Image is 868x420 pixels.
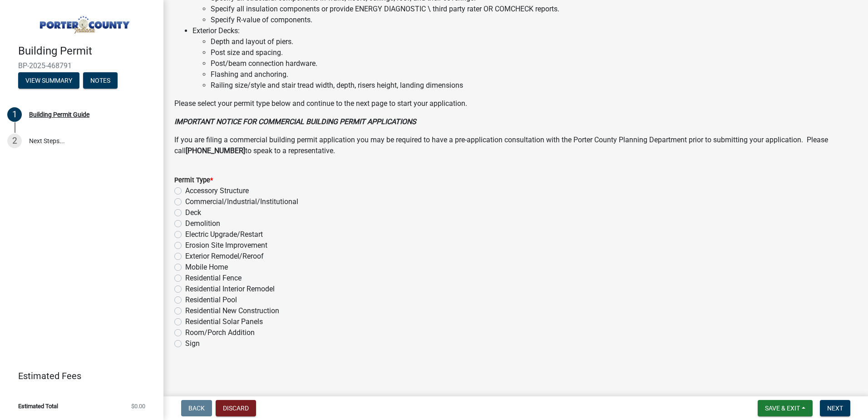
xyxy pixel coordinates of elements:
[185,305,279,316] label: Residential New Construction
[185,185,249,196] label: Accessory Structure
[185,295,237,305] label: Residential Pool
[827,405,843,412] span: Next
[83,77,118,85] wm-modal-confirm: Notes
[192,25,857,91] li: Exterior Decks:
[185,316,263,327] label: Residential Solar Panels
[18,10,149,35] img: Porter County, Indiana
[7,367,149,385] a: Estimated Fees
[131,403,145,409] span: $0.00
[181,400,212,416] button: Back
[211,47,857,58] li: Post size and spacing.
[211,58,857,69] li: Post/beam connection hardware.
[211,80,857,91] li: Railing size/style and stair tread width, depth, risers height, landing dimensions
[765,405,800,412] span: Save & Exit
[18,403,58,409] span: Estimated Total
[758,400,813,416] button: Save & Exit
[216,400,256,416] button: Discard
[185,284,275,295] label: Residential Interior Remodel
[185,196,298,207] label: Commercial/Industrial/Institutional
[174,135,857,156] p: If you are filing a commercial building permit application you may be required to have a pre-appl...
[185,207,201,218] label: Deck
[188,405,205,412] span: Back
[185,327,255,338] label: Room/Porch Addition
[211,4,857,15] li: Specify all insulation components or provide ENERGY DIAGNOSTIC \ third party rater OR COMCHECK re...
[174,177,213,184] label: Permit Type
[18,72,79,89] button: View Summary
[185,218,220,229] label: Demolition
[211,15,857,25] li: Specify R-value of components.
[185,262,228,273] label: Mobile Home
[7,134,22,148] div: 2
[185,273,242,284] label: Residential Fence
[211,69,857,80] li: Flashing and anchoring.
[174,117,416,126] strong: IMPORTANT NOTICE FOR COMMERCIAL BUILDING PERMIT APPLICATIONS
[820,400,850,416] button: Next
[185,338,200,349] label: Sign
[18,77,79,85] wm-modal-confirm: Summary
[83,72,118,89] button: Notes
[174,98,857,109] p: Please select your permit type below and continue to the next page to start your application.
[185,229,263,240] label: Electric Upgrade/Restart
[7,107,22,122] div: 1
[211,36,857,47] li: Depth and layout of piers.
[185,240,267,251] label: Erosion Site Improvement
[185,251,264,262] label: Exterior Remodel/Reroof
[18,45,156,58] h4: Building Permit
[29,111,89,118] div: Building Permit Guide
[186,146,245,155] strong: [PHONE_NUMBER]
[18,61,145,70] span: BP-2025-468791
